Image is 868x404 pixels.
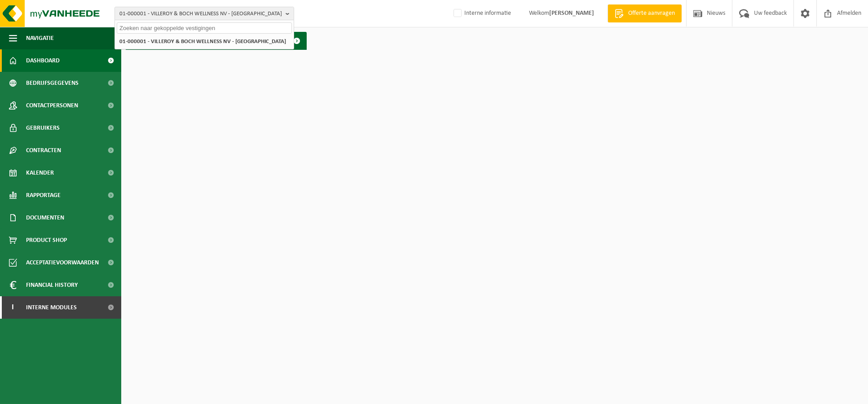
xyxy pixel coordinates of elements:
[115,7,294,20] button: 01-000001 - VILLEROY & BOCH WELLNESS NV - [GEOGRAPHIC_DATA]
[626,9,677,18] span: Offerte aanvragen
[117,22,292,34] input: Zoeken naar gekoppelde vestigingen
[608,4,682,22] a: Offerte aanvragen
[452,7,511,20] label: Interne informatie
[26,94,78,117] span: Contactpersonen
[26,296,77,319] span: Interne modules
[26,162,54,184] span: Kalender
[26,117,60,139] span: Gebruikers
[26,274,78,296] span: Financial History
[26,72,79,94] span: Bedrijfsgegevens
[26,184,61,206] span: Rapportage
[26,229,67,251] span: Product Shop
[119,39,286,44] strong: 01-000001 - VILLEROY & BOCH WELLNESS NV - [GEOGRAPHIC_DATA]
[26,139,61,162] span: Contracten
[26,49,60,72] span: Dashboard
[119,7,282,21] span: 01-000001 - VILLEROY & BOCH WELLNESS NV - [GEOGRAPHIC_DATA]
[26,27,54,49] span: Navigatie
[26,251,99,274] span: Acceptatievoorwaarden
[549,10,594,17] strong: [PERSON_NAME]
[9,296,17,319] span: I
[26,206,64,229] span: Documenten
